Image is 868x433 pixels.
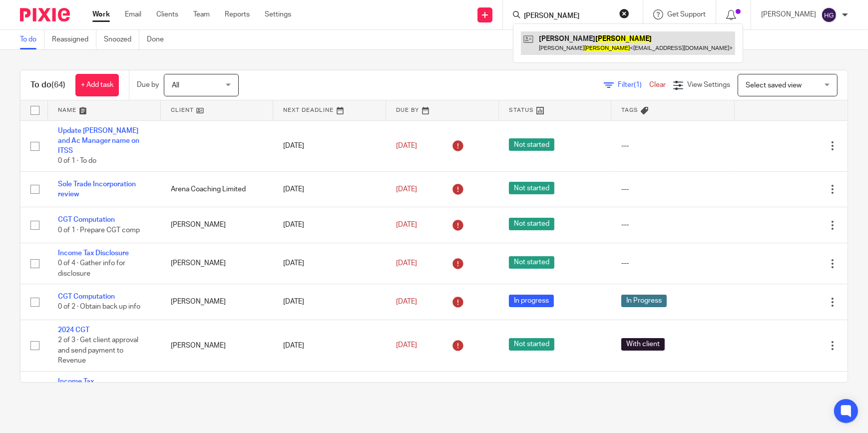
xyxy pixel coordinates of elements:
[396,342,417,349] span: [DATE]
[161,371,274,412] td: [PERSON_NAME]
[621,141,725,151] div: ---
[161,207,274,243] td: [PERSON_NAME]
[58,127,139,155] a: Update [PERSON_NAME] and Ac Manager name on ITSS
[396,142,417,149] span: [DATE]
[58,293,115,300] a: CGT Computation
[58,260,125,277] span: 0 of 4 · Gather info for disclosure
[147,30,171,49] a: Done
[509,138,554,151] span: Not started
[273,243,386,284] td: [DATE]
[172,82,179,89] span: All
[687,81,730,88] span: View Settings
[58,227,140,234] span: 0 of 1 · Prepare CGT comp
[619,8,629,18] button: Clear
[58,250,129,257] a: Income Tax Disclosure
[161,172,274,207] td: Arena Coaching Limited
[161,284,274,320] td: [PERSON_NAME]
[649,81,666,88] a: Clear
[265,9,291,19] a: Settings
[193,9,210,19] a: Team
[75,74,119,96] a: + Add task
[621,184,725,194] div: ---
[273,120,386,172] td: [DATE]
[396,260,417,267] span: [DATE]
[667,11,706,18] span: Get Support
[509,256,554,269] span: Not started
[225,9,250,19] a: Reports
[523,12,613,21] input: Search
[273,320,386,371] td: [DATE]
[821,7,837,23] img: svg%3E
[20,8,70,21] img: Pixie
[58,378,94,385] a: Income Tax
[51,81,65,89] span: (64)
[104,30,139,49] a: Snoozed
[161,243,274,284] td: [PERSON_NAME]
[58,158,96,165] span: 0 of 1 · To do
[125,9,141,19] a: Email
[618,81,649,88] span: Filter
[396,186,417,193] span: [DATE]
[161,320,274,371] td: [PERSON_NAME]
[396,298,417,305] span: [DATE]
[58,181,136,198] a: Sole Trade Incorporation review
[761,9,816,19] p: [PERSON_NAME]
[509,295,554,307] span: In progress
[273,371,386,412] td: [DATE]
[621,220,725,230] div: ---
[58,327,89,334] a: 2024 CGT
[509,338,554,351] span: Not started
[30,80,65,90] h1: To do
[273,207,386,243] td: [DATE]
[509,218,554,230] span: Not started
[58,216,115,223] a: CGT Computation
[746,82,802,89] span: Select saved view
[52,30,96,49] a: Reassigned
[273,284,386,320] td: [DATE]
[156,9,178,19] a: Clients
[509,182,554,194] span: Not started
[58,337,138,364] span: 2 of 3 · Get client approval and send payment to Revenue
[58,304,140,311] span: 0 of 2 · Obtain back up info
[273,172,386,207] td: [DATE]
[621,295,667,307] span: In Progress
[621,107,638,113] span: Tags
[20,30,44,49] a: To do
[92,9,110,19] a: Work
[137,80,159,90] p: Due by
[621,258,725,268] div: ---
[621,338,665,351] span: With client
[396,221,417,228] span: [DATE]
[634,81,642,88] span: (1)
